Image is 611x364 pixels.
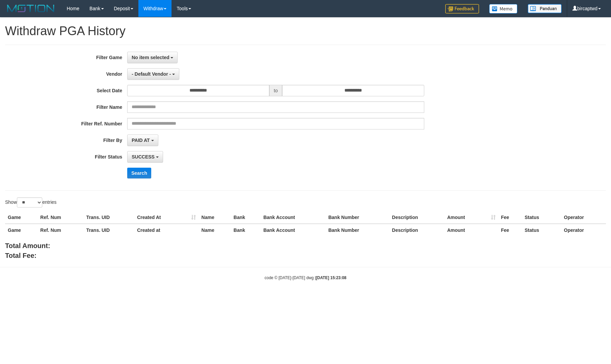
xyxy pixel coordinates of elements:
[38,224,84,236] th: Ref. Num
[231,211,261,224] th: Bank
[389,224,445,236] th: Description
[132,154,155,160] span: SUCCESS
[127,168,151,178] button: Search
[445,224,498,236] th: Amount
[231,224,261,236] th: Bank
[561,224,606,236] th: Operator
[498,224,522,236] th: Fee
[522,224,561,236] th: Status
[5,3,56,14] img: MOTION_logo.png
[325,211,389,224] th: Bank Number
[127,151,163,163] button: SUCCESS
[265,275,346,280] small: code © [DATE]-[DATE] dwg |
[561,211,606,224] th: Operator
[261,211,325,224] th: Bank Account
[5,197,56,208] label: Show entries
[325,224,389,236] th: Bank Number
[498,211,522,224] th: Fee
[199,224,231,236] th: Name
[134,211,199,224] th: Created At
[528,4,562,13] img: panduan.png
[522,211,561,224] th: Status
[134,224,199,236] th: Created at
[445,211,498,224] th: Amount
[84,224,134,236] th: Trans. UID
[5,211,38,224] th: Game
[17,197,42,208] select: Showentries
[132,71,171,77] span: - Default Vendor -
[5,224,38,236] th: Game
[199,211,231,224] th: Name
[132,55,169,60] span: No item selected
[84,211,134,224] th: Trans. UID
[269,85,282,96] span: to
[38,211,84,224] th: Ref. Num
[489,4,518,14] img: Button%20Memo.svg
[389,211,445,224] th: Description
[5,242,50,249] b: Total Amount:
[316,275,346,280] strong: [DATE] 15:23:08
[132,138,150,143] span: PAID AT
[5,24,606,38] h1: Withdraw PGA History
[127,68,179,80] button: - Default Vendor -
[127,52,178,63] button: No item selected
[445,4,479,14] img: Feedback.jpg
[5,252,37,259] b: Total Fee:
[261,224,325,236] th: Bank Account
[127,135,158,146] button: PAID AT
